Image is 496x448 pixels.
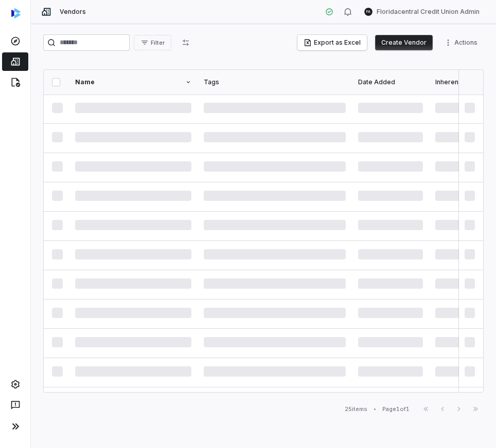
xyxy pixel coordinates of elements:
button: FAFloridacentral Credit Union Admin [358,4,486,20]
div: Name [75,78,191,86]
button: Create Vendor [375,35,433,50]
span: FA [364,8,373,16]
button: More actions [441,35,484,50]
button: Filter [134,35,171,50]
span: Filter [151,39,165,47]
span: Floridacentral Credit Union Admin [377,8,480,16]
div: Page 1 of 1 [382,405,410,413]
button: Export as Excel [297,35,367,50]
div: Date Added [358,78,423,86]
img: svg%3e [11,8,21,18]
span: Vendors [60,8,86,16]
div: Tags [204,78,346,86]
div: • [374,405,376,413]
div: 25 items [345,405,367,413]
